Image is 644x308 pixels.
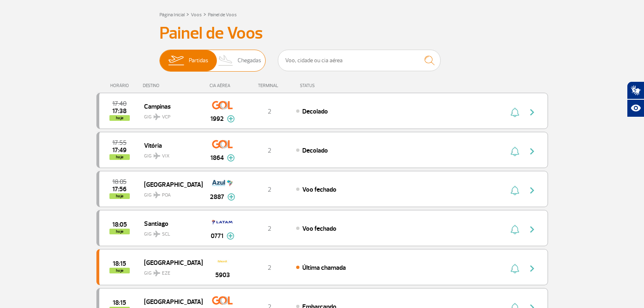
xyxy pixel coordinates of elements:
[109,193,130,199] span: hoje
[109,268,130,273] span: hoje
[278,50,441,71] input: Voo, cidade ou cia aérea
[208,12,237,18] a: Painel de Voos
[227,193,235,201] img: mais-info-painel-voo.svg
[144,265,196,277] span: GIG
[511,146,519,156] img: sino-painel-voo.svg
[627,81,644,99] button: Abrir tradutor de língua de sinais.
[189,50,208,71] span: Partidas
[627,81,644,117] div: Plugin de acessibilidade da Hand Talk.
[162,192,171,199] span: POA
[153,114,160,120] img: destiny_airplane.svg
[99,83,143,88] div: HORÁRIO
[268,225,271,233] span: 2
[191,12,202,18] a: Voos
[112,147,127,153] span: 2025-08-27 17:49:34
[162,270,170,277] span: EZE
[302,225,336,233] span: Voo fechado
[268,146,271,155] span: 2
[162,153,170,160] span: VIX
[153,270,160,276] img: destiny_airplane.svg
[511,186,519,195] img: sino-painel-voo.svg
[268,264,271,272] span: 2
[112,101,127,107] span: 2025-08-27 17:40:00
[144,140,196,151] span: Vitória
[227,154,235,162] img: mais-info-painel-voo.svg
[210,153,224,163] span: 1864
[113,300,126,306] span: 2025-08-27 18:15:00
[627,99,644,117] button: Abrir recursos assistivos.
[153,192,160,198] img: destiny_airplane.svg
[109,229,130,234] span: hoje
[112,186,127,192] span: 2025-08-27 17:56:00
[112,140,127,146] span: 2025-08-27 17:55:00
[144,296,196,307] span: [GEOGRAPHIC_DATA]
[112,179,127,185] span: 2025-08-27 18:05:00
[227,115,235,122] img: mais-info-painel-voo.svg
[113,261,126,266] span: 2025-08-27 18:15:00
[144,179,196,190] span: [GEOGRAPHIC_DATA]
[144,226,196,238] span: GIG
[202,83,243,88] div: CIA AÉREA
[302,107,328,116] span: Decolado
[268,186,271,194] span: 2
[214,50,238,71] img: slider-desembarque
[162,114,170,121] span: VCP
[302,264,346,272] span: Última chamada
[109,154,130,160] span: hoje
[527,107,537,117] img: seta-direita-painel-voo.svg
[112,108,127,114] span: 2025-08-27 17:38:26
[186,9,189,19] a: >
[159,23,485,44] h3: Painel de Voos
[511,225,519,234] img: sino-painel-voo.svg
[144,109,196,121] span: GIG
[215,270,230,280] span: 5903
[268,107,271,116] span: 2
[159,12,185,18] a: Página Inicial
[210,192,224,202] span: 2887
[243,83,296,88] div: TERMINAL
[238,50,261,71] span: Chegadas
[527,186,537,195] img: seta-direita-painel-voo.svg
[144,148,196,160] span: GIG
[511,107,519,117] img: sino-painel-voo.svg
[143,83,202,88] div: DESTINO
[527,146,537,156] img: seta-direita-painel-voo.svg
[163,50,189,71] img: slider-embarque
[203,9,206,19] a: >
[112,222,127,227] span: 2025-08-27 18:05:00
[527,264,537,273] img: seta-direita-painel-voo.svg
[227,232,234,240] img: mais-info-painel-voo.svg
[211,231,223,241] span: 0771
[153,153,160,159] img: destiny_airplane.svg
[296,83,362,88] div: STATUS
[511,264,519,273] img: sino-painel-voo.svg
[210,114,224,124] span: 1992
[144,101,196,111] span: Campinas
[144,187,196,199] span: GIG
[302,186,336,194] span: Voo fechado
[144,257,196,268] span: [GEOGRAPHIC_DATA]
[109,115,130,121] span: hoje
[153,231,160,237] img: destiny_airplane.svg
[162,231,170,238] span: SCL
[302,146,328,155] span: Decolado
[144,218,196,229] span: Santiago
[527,225,537,234] img: seta-direita-painel-voo.svg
